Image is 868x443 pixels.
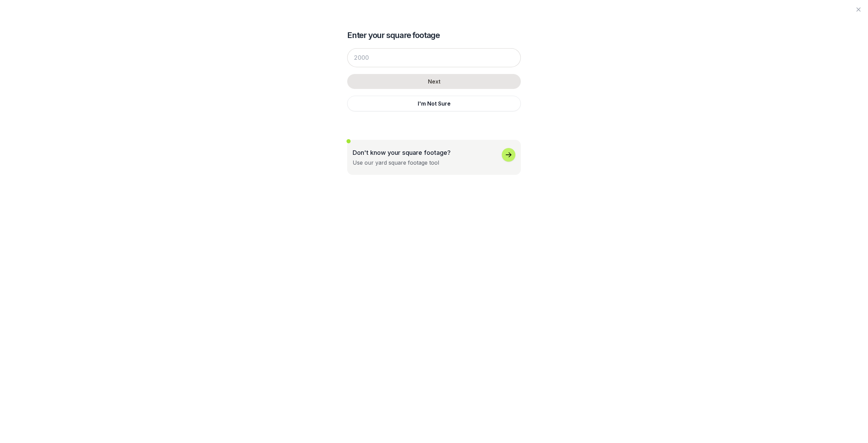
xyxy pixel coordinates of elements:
[347,96,521,111] button: I'm Not Sure
[347,140,521,175] button: Don't know your square footage?Use our yard square footage tool
[353,159,439,167] div: Use our yard square footage tool
[347,30,521,41] h2: Enter your square footage
[353,148,451,157] p: Don't know your square footage?
[347,48,521,67] input: 2000
[347,74,521,89] button: Next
